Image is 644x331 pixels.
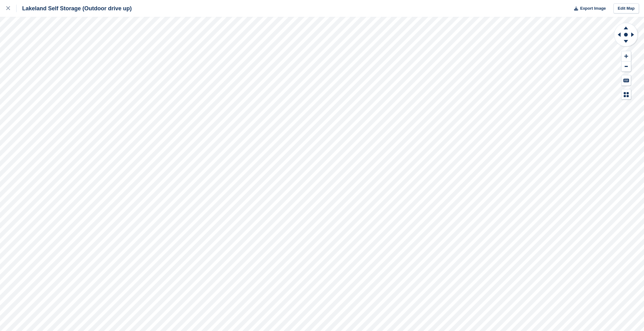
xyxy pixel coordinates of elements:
button: Map Legend [622,89,631,100]
button: Keyboard Shortcuts [622,75,631,86]
button: Zoom In [622,51,631,62]
button: Export Image [570,3,606,14]
button: Zoom Out [622,62,631,72]
a: Edit Map [613,3,639,14]
span: Export Image [580,5,606,12]
div: Lakeland Self Storage (Outdoor drive up) [17,5,132,12]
